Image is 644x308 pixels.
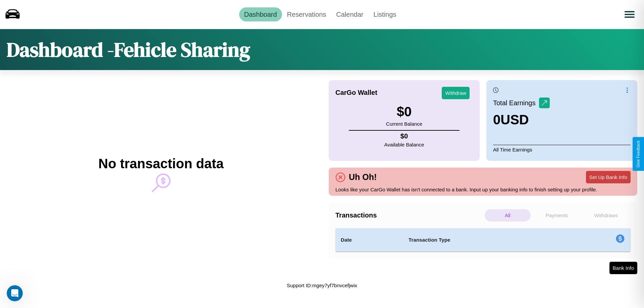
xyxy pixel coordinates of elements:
[282,7,331,21] a: Reservations
[335,211,483,219] h4: Transactions
[384,140,424,149] p: Available Balance
[493,112,550,127] h3: 0 USD
[335,89,377,97] h4: CarGo Wallet
[386,119,422,128] p: Current Balance
[287,281,357,290] p: Support ID: mgey7yf7bnvcefjwix
[583,209,629,222] p: Withdraws
[485,209,531,222] p: All
[335,185,631,194] p: Looks like your CarGo Wallet has isn't connected to a bank. Input up your banking info to finish ...
[386,104,422,119] h3: $ 0
[636,140,641,168] div: Give Feedback
[7,36,250,63] h1: Dashboard - Fehicle Sharing
[586,171,631,183] button: Set Up Bank Info
[493,97,539,109] p: Total Earnings
[368,7,401,21] a: Listings
[7,285,23,301] iframe: Intercom live chat
[345,172,380,182] h4: Uh Oh!
[239,7,282,21] a: Dashboard
[341,236,398,244] h4: Date
[409,236,561,244] h4: Transaction Type
[493,145,631,154] p: All Time Earnings
[98,156,223,171] h2: No transaction data
[442,87,470,99] button: Withdraw
[609,262,637,274] button: Bank Info
[384,132,424,140] h4: $ 0
[331,7,368,21] a: Calendar
[620,5,639,24] button: Open menu
[534,209,580,222] p: Payments
[335,228,631,252] table: simple table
